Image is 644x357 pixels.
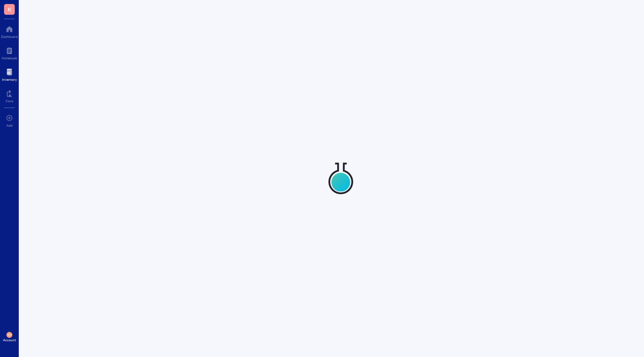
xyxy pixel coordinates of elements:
[3,338,16,342] div: Account
[6,99,13,103] div: Core
[1,24,18,39] a: Dashboard
[8,5,11,13] span: K
[2,77,17,81] div: Inventory
[6,88,13,103] a: Core
[2,56,17,60] div: Notebook
[2,45,17,60] a: Notebook
[8,334,11,336] span: DM
[1,35,18,39] div: Dashboard
[6,123,13,127] div: Add
[2,67,17,81] a: Inventory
